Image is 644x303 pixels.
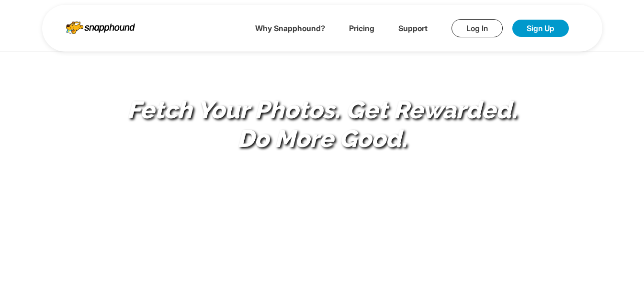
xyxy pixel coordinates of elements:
a: Log In [452,19,503,37]
img: Snapphound Logo [66,18,135,34]
a: Pricing [349,23,374,33]
a: Why Snapphound? [255,23,325,33]
a: Support [398,23,428,33]
a: Sign Up [512,20,569,37]
h1: Fetch Your Photos. Get Rewarded. Do More Good. [121,96,523,153]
